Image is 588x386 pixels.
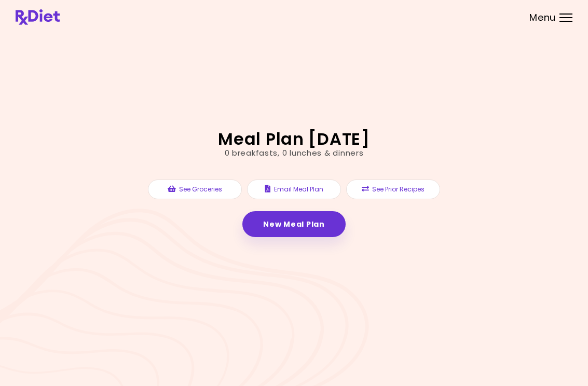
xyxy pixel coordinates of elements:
button: See Groceries [148,180,242,199]
h2: Meal Plan [DATE] [218,131,370,147]
span: Menu [529,13,556,22]
button: Email Meal Plan [247,180,341,199]
img: RxDiet [16,9,60,25]
button: See Prior Recipes [346,180,440,199]
a: New Meal Plan [242,211,345,237]
div: 0 breakfasts , 0 lunches & dinners [225,147,364,159]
